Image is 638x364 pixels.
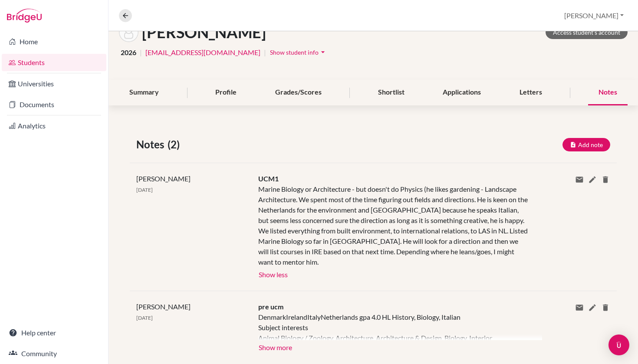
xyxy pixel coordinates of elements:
img: Gergely Tóth's avatar [119,23,138,42]
span: [PERSON_NAME] [136,302,191,311]
button: Show less [258,267,288,280]
i: arrow_drop_down [319,48,327,56]
div: Marine Biology or Architecture - but doesn't do Physics (he likes gardening - Landscape Architect... [258,184,529,267]
h1: [PERSON_NAME] [142,23,266,42]
a: Documents [2,96,106,113]
span: | [140,47,142,58]
a: Analytics [2,117,106,134]
div: DenmarkIrelandItalyNetherlands gpa 4.0 HL History, Biology, Italian Subject interests Animal Biol... [258,312,529,340]
span: [DATE] [136,315,153,321]
button: Show student infoarrow_drop_down [270,46,328,59]
button: Show more [258,340,293,353]
div: Open Intercom Messenger [608,334,629,355]
img: Bridge-U [7,9,42,23]
div: Summary [119,80,169,105]
a: Community [2,345,106,362]
span: 2026 [121,47,136,58]
span: (2) [168,137,183,152]
button: Add note [562,138,610,151]
div: Profile [205,80,247,105]
a: Universities [2,75,106,92]
a: [EMAIL_ADDRESS][DOMAIN_NAME] [145,47,260,58]
a: Access student's account [546,26,628,39]
div: Notes [588,80,628,105]
span: pre ucm [258,302,283,311]
span: | [264,47,266,58]
a: Help center [2,324,106,341]
span: [PERSON_NAME] [136,174,191,183]
span: UCM1 [258,174,279,183]
div: Grades/Scores [265,80,332,105]
span: [DATE] [136,187,153,193]
a: Students [2,54,106,71]
div: Shortlist [368,80,415,105]
span: Notes [136,137,168,152]
div: Applications [432,80,491,105]
span: Show student info [270,49,319,56]
div: Letters [509,80,552,105]
button: [PERSON_NAME] [560,7,628,24]
a: Home [2,33,106,50]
